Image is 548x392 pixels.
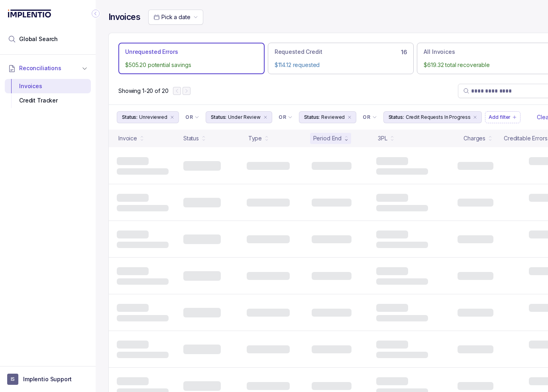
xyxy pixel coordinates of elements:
p: OR [363,114,370,120]
span: Reconciliations [19,64,61,72]
div: Invoices [11,79,84,93]
div: Credit Tracker [11,93,84,108]
p: Status: [304,113,320,121]
button: Filter Chip Connector undefined [275,112,296,123]
div: Charges [464,134,485,142]
p: Implentio Support [23,375,72,383]
li: Filter Chip Connector undefined [279,114,293,120]
div: Reconciliations [5,77,91,110]
li: Filter Chip Connector undefined [185,114,199,120]
button: User initialsImplentio Support [7,374,88,385]
div: Status [183,134,199,142]
div: 3PL [378,134,387,142]
search: Date Range Picker [153,13,190,21]
p: Unrequested Errors [125,48,178,56]
button: Filter Chip Connector undefined [359,112,380,123]
div: remove content [472,114,478,120]
p: Status: [211,113,226,121]
button: Filter Chip Reviewed [299,111,356,123]
p: $114.12 requested [275,61,407,69]
div: remove content [169,114,175,120]
span: Pick a date [161,14,190,20]
button: Filter Chip Under Review [206,111,272,123]
ul: Filter Group [117,111,535,123]
div: remove content [262,114,269,120]
div: Remaining page entries [118,87,168,95]
p: OR [185,114,193,120]
button: Reconciliations [5,59,91,77]
button: Filter Chip Credit Requests In Progress [383,111,482,123]
p: Requested Credit [275,48,322,56]
p: All Invoices [424,48,455,56]
div: remove content [346,114,353,120]
div: Period End [313,134,342,142]
h6: 16 [401,49,407,55]
button: Filter Chip Unreviewed [117,111,179,123]
li: Filter Chip Connector undefined [363,114,377,120]
p: Status: [122,113,137,121]
button: Filter Chip Connector undefined [182,112,202,123]
button: Date Range Picker [148,10,203,25]
h4: Invoices [108,12,140,23]
p: Credit Requests In Progress [406,113,471,121]
p: Showing 1-20 of 20 [118,87,168,95]
div: Type [248,134,262,142]
div: Invoice [118,134,137,142]
p: Reviewed [321,113,345,121]
p: $505.20 potential savings [125,61,258,69]
span: Global Search [19,35,58,43]
p: Unreviewed [139,113,167,121]
p: Add filter [489,113,511,121]
p: OR [279,114,286,120]
div: Collapse Icon [91,9,100,18]
button: Filter Chip Add filter [485,111,521,123]
span: User initials [7,374,18,385]
p: Under Review [228,113,261,121]
p: Status: [389,113,404,121]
